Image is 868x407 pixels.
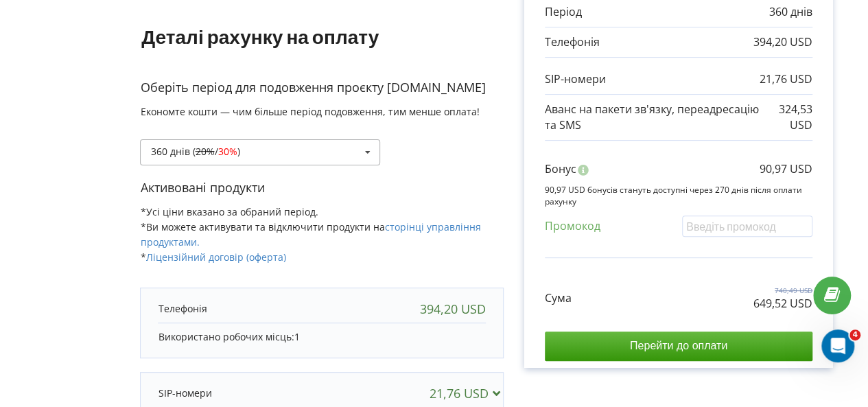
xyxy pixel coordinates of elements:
span: 30% [218,145,237,158]
p: 740,49 USD [753,286,812,295]
p: Аванс на пакети зв'язку, переадресацію та SMS [545,102,762,133]
div: 21,76 USD [430,386,506,400]
p: 90,97 USD бонусів стануть доступні через 270 днів після оплати рахунку [545,184,812,207]
span: *Ви можете активувати та відключити продукти на [140,220,480,248]
a: сторінці управління продуктами. [140,220,480,248]
p: SIP-номери [158,386,211,400]
p: Сума [545,290,572,306]
p: SIP-номери [545,71,606,87]
p: 324,53 USD [762,102,812,133]
p: Телефонія [545,34,600,50]
iframe: Intercom live chat [821,329,854,362]
div: 360 днів ( / ) [150,147,239,156]
p: Бонус [545,161,576,177]
p: 360 днів [769,4,812,20]
p: Використано робочих місць: [158,330,486,344]
h1: Деталі рахунку на оплату [140,3,380,69]
p: Оберіть період для подовження проєкту [DOMAIN_NAME] [140,79,504,97]
div: 394,20 USD [420,302,486,316]
span: *Усі ціни вказано за обраний період. [140,205,318,218]
p: Телефонія [158,302,207,316]
p: Активовані продукти [140,179,504,197]
p: 394,20 USD [753,34,812,50]
p: 649,52 USD [753,296,812,312]
p: 21,76 USD [760,71,812,87]
p: Період [545,4,582,20]
s: 20% [195,145,214,158]
p: Промокод [545,218,600,234]
a: Ліцензійний договір (оферта) [145,251,285,264]
input: Введіть промокод [682,216,812,237]
input: Перейти до оплати [545,332,812,360]
span: 1 [294,330,299,343]
p: 90,97 USD [760,161,812,177]
span: Економте кошти — чим більше період подовження, тим менше оплата! [140,105,479,118]
span: 4 [849,329,860,340]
